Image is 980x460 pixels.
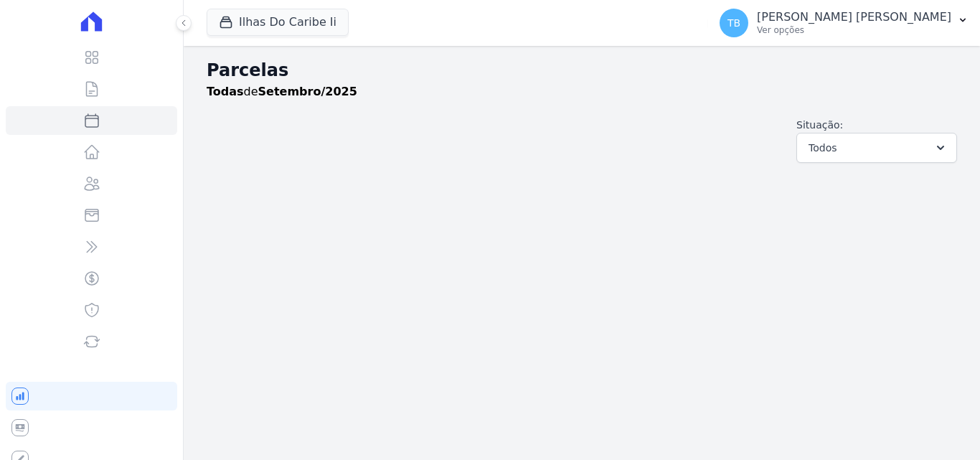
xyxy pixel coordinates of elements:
[727,18,740,28] span: TB
[757,24,951,36] p: Ver opções
[207,57,957,83] h2: Parcelas
[757,10,951,24] p: [PERSON_NAME] [PERSON_NAME]
[708,3,980,43] button: TB [PERSON_NAME] [PERSON_NAME] Ver opções
[796,119,843,131] label: Situação:
[796,133,957,163] button: Todos
[207,85,244,98] strong: Todas
[258,85,357,98] strong: Setembro/2025
[207,83,357,100] p: de
[809,139,837,156] span: Todos
[207,9,349,36] button: Ilhas Do Caribe Ii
